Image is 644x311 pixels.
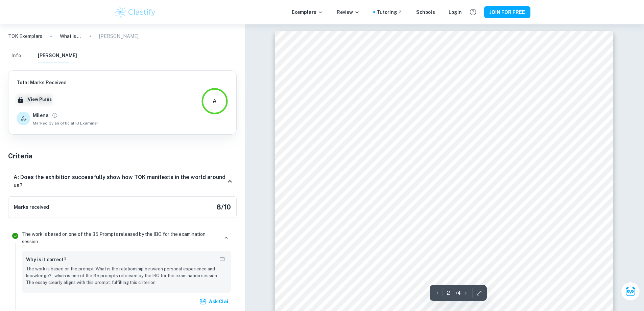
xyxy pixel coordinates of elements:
[26,256,66,263] h6: Why is it correct?
[60,32,81,40] p: What is the relationship between personal experience and knowledge?
[621,282,640,301] button: Ask Clai
[99,32,139,40] p: [PERSON_NAME]
[38,48,77,63] button: [PERSON_NAME]
[14,173,226,190] h6: A: Does the exhibition successfully show how TOK manifests in the world around us?
[26,266,227,286] p: The work is based on the prompt 'What is the relationship between personal experience and knowled...
[377,8,403,16] a: Tutoring
[216,202,231,212] h5: 8 / 10
[33,112,49,119] h6: Milena
[199,298,206,305] img: clai.svg
[33,120,98,126] span: Marked by an official IB Examiner
[456,289,461,297] p: / 4
[11,232,19,240] svg: Correct
[198,295,231,308] button: Ask Clai
[484,6,530,18] button: JOIN FOR FREE
[8,151,237,161] h5: Criteria
[8,166,237,196] div: A: Does the exhibition successfully show how TOK manifests in the world around us?
[22,230,219,245] p: The work is based on one of the 35 Prompts released by the IBO for the examination session
[50,111,59,120] button: View full profile
[467,6,479,18] button: Help and Feedback
[8,48,24,63] button: Info
[292,8,323,16] p: Exemplars
[449,8,462,16] a: Login
[213,97,217,105] div: A
[8,32,42,40] a: TOK Exemplars
[17,79,98,86] h6: Total Marks Received
[217,255,227,264] button: Report mistake/confusion
[26,94,53,105] button: View Plans
[14,203,49,211] h6: Marks received
[114,5,157,19] img: Clastify logo
[337,8,360,16] p: Review
[416,8,435,16] a: Schools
